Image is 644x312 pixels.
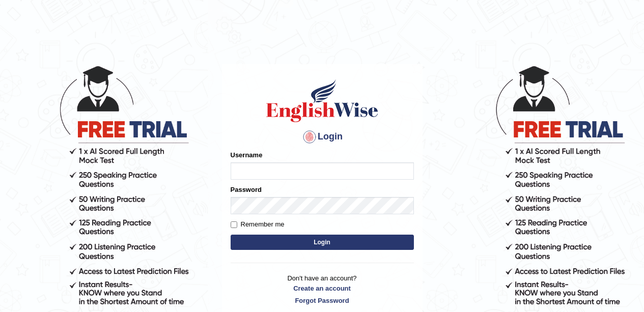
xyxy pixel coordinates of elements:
[231,185,262,194] label: Password
[231,150,263,160] label: Username
[231,129,414,145] h4: Login
[231,283,414,293] a: Create an account
[231,221,237,228] input: Remember me
[264,78,380,124] img: Logo of English Wise sign in for intelligent practice with AI
[231,296,414,305] a: Forgot Password
[231,273,414,305] p: Don't have an account?
[231,219,285,230] label: Remember me
[231,235,414,250] button: Login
